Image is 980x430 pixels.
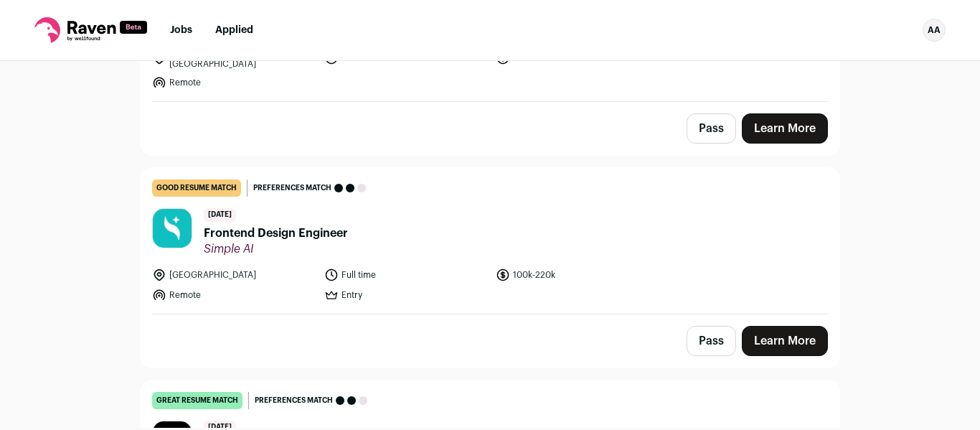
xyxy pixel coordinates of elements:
span: Preferences match [255,393,333,408]
div: AA [923,19,946,42]
div: great resume match [152,392,242,409]
span: Frontend Design Engineer [204,225,348,242]
button: Pass [687,326,736,356]
a: Applied [215,25,253,35]
span: Simple AI [204,242,348,256]
li: Remote [152,75,316,90]
button: Pass [687,113,736,144]
a: Jobs [170,25,192,35]
img: 064eb452b0f70ebf8ad3d4dae6c14f4d315ad9607b0b35d96863f798631c29eb.jpg [153,209,192,248]
li: [GEOGRAPHIC_DATA] [152,268,316,282]
li: Entry [324,288,488,302]
li: 100k-220k [496,268,659,282]
li: Remote [152,288,316,302]
a: good resume match Preferences match [DATE] Frontend Design Engineer Simple AI [GEOGRAPHIC_DATA] F... [141,168,839,314]
span: Preferences match [253,181,331,195]
span: [DATE] [204,208,236,222]
button: Open dropdown [923,19,946,42]
div: good resume match [152,179,241,197]
li: Full time [324,268,488,282]
a: Learn More [742,113,828,144]
a: Learn More [742,326,828,356]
